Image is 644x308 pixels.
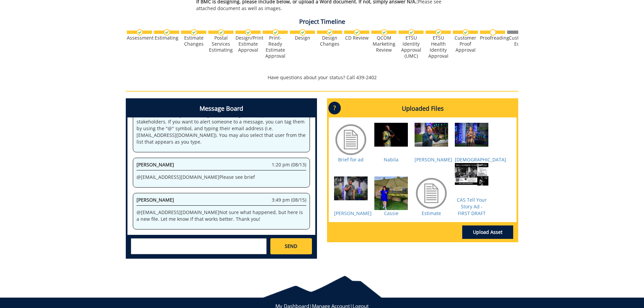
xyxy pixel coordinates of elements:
[338,156,364,163] a: Brief for ad
[235,35,261,53] div: Design/Print Estimate Approval
[272,161,306,168] span: 1:20 pm (08/13)
[137,112,306,145] p: Welcome to the Project Messenger. All messages will appear to all stakeholders. If you want to al...
[507,35,532,47] div: Customer Edits
[453,35,478,53] div: Customer Proof Approval
[381,29,387,36] img: checkmark
[455,156,506,163] a: [DEMOGRAPHIC_DATA]
[290,35,315,41] div: Design
[354,29,360,36] img: checkmark
[137,161,174,168] span: [PERSON_NAME]
[181,35,206,47] div: Estimate Changes
[137,174,306,181] p: @ [EMAIL_ADDRESS][DOMAIN_NAME] Please see brief
[127,35,152,41] div: Assessment
[127,100,315,117] h4: Message Board
[272,197,306,203] span: 3:49 pm (08/15)
[154,35,179,41] div: Estimating
[415,156,452,163] a: [PERSON_NAME]
[480,35,505,41] div: Proofreading
[137,209,306,222] p: @ [EMAIL_ADDRESS][DOMAIN_NAME] Not sure what happened, but here is a new file. Let me know if tha...
[384,210,398,216] a: Cassie
[426,35,451,59] div: ETSU Health Identity Approval
[208,35,233,53] div: Postal Services Estimating
[457,197,487,216] a: CAS Tell Your Story Ad - FIRST DRAFT
[328,102,341,114] p: ?
[384,156,398,163] a: Nabila
[334,210,372,216] a: [PERSON_NAME]
[164,29,170,36] img: checkmark
[408,29,415,36] img: checkmark
[300,29,306,36] img: checkmark
[191,29,197,36] img: checkmark
[285,243,297,250] span: SEND
[137,29,143,36] img: checkmark
[435,29,442,36] img: checkmark
[272,29,279,36] img: checkmark
[317,35,342,47] div: Design Changes
[245,29,252,36] img: checkmark
[490,29,496,36] img: no
[218,29,224,36] img: checkmark
[137,197,174,203] span: [PERSON_NAME]
[344,35,369,41] div: CD Review
[131,238,267,254] textarea: messageToSend
[126,74,518,81] p: Have questions about your status? Call 439-2402
[422,210,441,216] a: Estimate
[327,29,333,36] img: checkmark
[463,29,469,36] img: checkmark
[270,238,312,254] a: SEND
[329,100,517,117] h4: Uploaded Files
[462,225,513,239] a: Upload Asset
[371,35,396,53] div: QCOM Marketing Review
[126,18,518,25] h4: Project Timeline
[263,35,288,59] div: Print-Ready Estimate Approval
[398,35,424,59] div: ETSU Identity Approval (UMC)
